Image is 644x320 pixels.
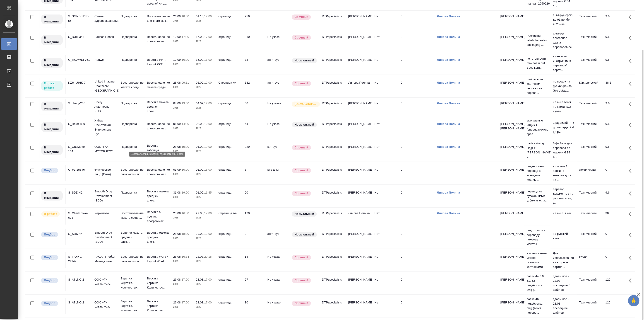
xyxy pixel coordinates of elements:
p: 6 файлов для перевода по модели GS4 4... [553,141,575,159]
p: Черкизово [94,211,116,216]
td: DTPspecialists [320,12,346,28]
td: страница [216,55,243,71]
td: 210 [243,32,265,48]
div: S_SDD-44 [68,232,90,236]
button: Здесь прячутся важные кнопки [626,78,637,89]
a: Линова Полина [437,145,460,148]
p: 2025 [196,19,214,23]
td: Не указан [265,99,291,115]
p: Срочный [295,35,308,40]
div: Исполнитель выполняет работу [41,211,63,217]
button: Здесь прячутся важные кнопки [626,209,637,220]
p: 05.09, [196,81,204,84]
p: В ожидании [44,122,60,131]
div: Исполнитель назначен, приступать к работе пока рано [41,122,63,132]
p: 2025 [196,126,214,131]
p: Срочный [295,168,308,173]
p: 2025 [196,39,214,44]
p: перевод документов на русский язык, у... [553,187,575,205]
td: англ-рус [265,78,291,94]
p: Packaging labels for sales packaging ... [527,34,548,47]
td: страница [216,99,243,115]
p: [PERSON_NAME] [500,101,522,106]
p: 04.09, [196,102,204,105]
td: DTPspecialists [320,142,346,158]
p: 1 рд дизайн + 5 рд англ-рус + 4 рд ру... [553,121,575,134]
p: Хайер Электрикал Эпплаенсиз Рус [94,118,116,136]
p: Нормальный [295,122,314,127]
p: В работе [44,212,57,216]
td: 9.6 [603,32,626,48]
button: Здесь прячутся важные кнопки [626,188,637,199]
p: Подбор [44,232,55,237]
td: Не указан [265,119,291,135]
button: Здесь прячутся важные кнопки [626,142,637,153]
p: 17.09, [196,35,204,39]
p: Подбор [44,168,55,173]
td: DTPspecialists [320,32,346,48]
a: Линова Полина [437,15,460,18]
p: Срочный [295,191,308,196]
td: 60 [243,99,265,115]
p: Сименс Здравоохранение [94,14,116,23]
td: англ-рус [265,229,291,245]
p: Нормальный [295,232,314,237]
p: [PERSON_NAME] [500,58,522,62]
a: Линова Полина [437,191,460,194]
td: 8 [243,165,265,181]
td: Локализация [577,165,603,181]
p: 16:00 [182,58,189,61]
p: подверстать перевод в исходные файлы ... [527,164,548,182]
td: 532 [243,78,265,94]
td: Страница А4 [216,78,243,94]
p: перевод на русский язык, узбекскую ла... [527,189,548,203]
div: S_Cherkizovo-693 [68,211,90,220]
a: Линова Полина [437,102,460,105]
td: Технический [577,55,603,71]
td: англ-рус [265,55,291,71]
a: Линова Полина [437,35,460,39]
p: В ожидании [44,35,60,44]
td: Нет [372,209,399,225]
div: C_HUAWEI-761 [68,58,90,62]
p: на англ текст на картинках нужен [553,100,575,114]
p: 18:00 [182,15,189,18]
td: 0 [399,209,435,225]
td: DTPspecialists [320,99,346,115]
p: 28.08, [173,232,182,235]
div: S_BUH-358 [68,35,90,39]
p: на англ. язык [553,211,575,216]
div: Исполнитель назначен, приступать к работе пока рано [41,35,63,45]
td: [PERSON_NAME] [346,229,372,245]
p: Подверстка [121,14,142,19]
td: 38.5 [603,209,626,225]
p: файлы в ин картинки/чертежи не перево... [527,77,548,95]
p: 2025 [173,85,191,90]
td: Нет [372,188,399,204]
p: 11:00 [204,58,212,61]
td: Технический [577,188,603,204]
td: Технический [577,209,603,225]
td: 0 [399,165,435,181]
p: тз: всего 4 папки, в которых доки на ... [553,164,575,182]
div: Можно подбирать исполнителей [41,167,63,174]
p: 2025 [196,236,214,241]
td: Нет [372,55,399,71]
p: Физическое лицо (Сити) [94,167,116,177]
td: DTPspecialists [320,55,346,71]
td: страница [216,12,243,28]
td: [PERSON_NAME] [346,165,372,181]
p: англ-рус поэтапная сдача переводов ес... [553,31,575,49]
div: S_Haier-820 [68,122,90,126]
p: 12.09, [173,35,182,39]
td: 0 [399,12,435,28]
td: 329 [243,142,265,158]
td: страница [216,188,243,204]
p: 04.09, [173,102,182,105]
p: [PERSON_NAME] [500,14,522,19]
p: [PERSON_NAME] [500,35,522,39]
p: 13:00 [204,232,212,235]
td: страница [216,142,243,158]
p: 26.09, [173,15,182,18]
p: [PERSON_NAME] [500,145,522,149]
